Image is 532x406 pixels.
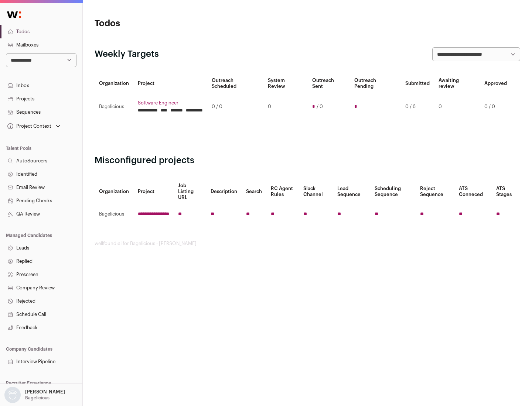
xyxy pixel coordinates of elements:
[95,94,133,120] td: Bagelicious
[95,241,520,247] footer: wellfound:ai for Bagelicious - [PERSON_NAME]
[299,178,333,205] th: Slack Channel
[207,73,263,94] th: Outreach Scheduled
[308,73,350,94] th: Outreach Sent
[401,94,434,120] td: 0 / 6
[95,205,133,223] td: Bagelicious
[317,104,323,110] span: / 0
[95,178,133,205] th: Organization
[25,389,65,395] p: [PERSON_NAME]
[206,178,242,205] th: Description
[434,73,480,94] th: Awaiting review
[6,121,62,131] button: Open dropdown
[350,73,400,94] th: Outreach Pending
[6,123,51,129] div: Project Context
[95,155,520,166] h2: Misconfigured projects
[4,387,21,403] img: nopic.png
[133,178,174,205] th: Project
[242,178,266,205] th: Search
[25,395,50,401] p: Bagelicious
[333,178,370,205] th: Lead Sequence
[138,100,203,106] a: Software Engineer
[95,48,159,60] h2: Weekly Targets
[174,178,206,205] th: Job Listing URL
[434,94,480,120] td: 0
[263,94,307,120] td: 0
[263,73,307,94] th: System Review
[133,73,207,94] th: Project
[370,178,416,205] th: Scheduling Sequence
[3,387,66,403] button: Open dropdown
[480,73,511,94] th: Approved
[401,73,434,94] th: Submitted
[266,178,299,205] th: RC Agent Rules
[3,7,25,22] img: Wellfound
[95,18,236,30] h1: Todos
[207,94,263,120] td: 0 / 0
[95,73,133,94] th: Organization
[480,94,511,120] td: 0 / 0
[492,178,520,205] th: ATS Stages
[416,178,455,205] th: Reject Sequence
[454,178,491,205] th: ATS Conneced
